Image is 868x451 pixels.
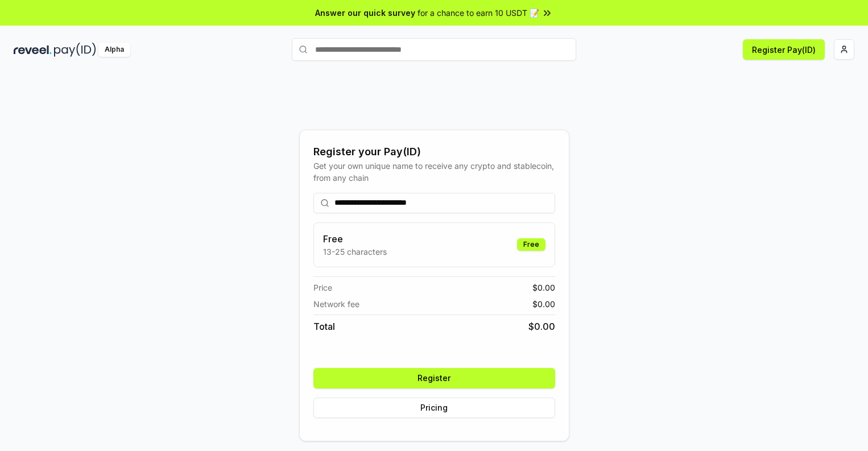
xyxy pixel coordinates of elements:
[313,320,335,333] span: Total
[528,320,555,333] span: $ 0.00
[517,238,545,251] div: Free
[313,160,555,184] div: Get your own unique name to receive any crypto and stablecoin, from any chain
[313,368,555,388] button: Register
[532,298,555,310] span: $ 0.00
[313,282,332,293] span: Price
[14,43,52,57] img: reveel_dark
[743,39,825,60] button: Register Pay(ID)
[323,246,387,258] p: 13-25 characters
[418,7,539,19] span: for a chance to earn 10 USDT 📝
[315,7,415,19] span: Answer our quick survey
[313,144,555,160] div: Register your Pay(ID)
[313,298,359,310] span: Network fee
[54,43,96,57] img: pay_id
[313,398,555,418] button: Pricing
[323,232,387,246] h3: Free
[532,282,555,293] span: $ 0.00
[98,43,130,57] div: Alpha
